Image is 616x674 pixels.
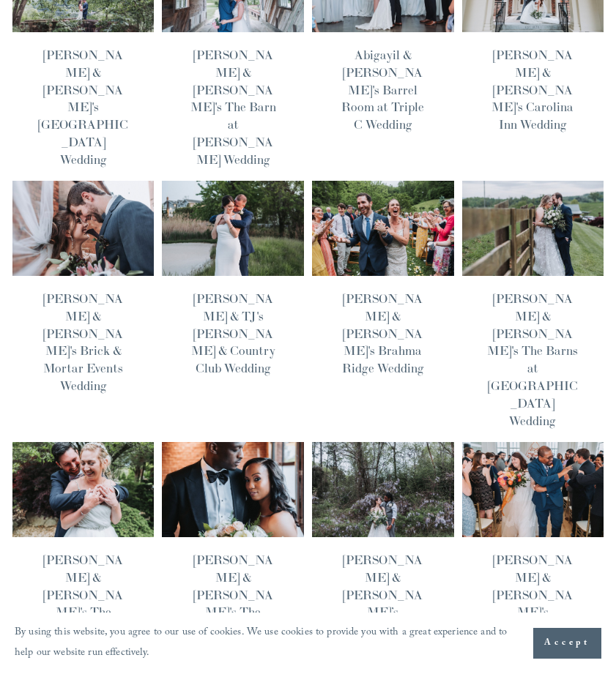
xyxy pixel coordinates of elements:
img: Miranda &amp; Jeremy’s Timberlake Earth Sancturary Wedding [311,441,455,537]
img: Bianca &amp; Lonzell's The Cookery Wedding [161,441,305,537]
a: [PERSON_NAME] & [PERSON_NAME]'s The Barn at [PERSON_NAME] Wedding [190,47,276,168]
a: [PERSON_NAME] & [PERSON_NAME]'s [GEOGRAPHIC_DATA] Wedding [38,47,128,168]
a: Abigayil & [PERSON_NAME]'s Barrel Room at Triple C Wedding [341,47,424,132]
a: [PERSON_NAME] & [PERSON_NAME]'s Carolina Inn Wedding [491,47,574,132]
a: [PERSON_NAME] & [PERSON_NAME]'s Brahma Ridge Wedding [342,291,424,376]
span: Accept [544,636,590,651]
img: Brianna &amp; Alex's Brahma Ridge Wedding [311,180,455,276]
img: Danielle &amp; Cody's Brick &amp; Mortar Events Wedding [12,180,155,276]
a: [PERSON_NAME] & TJ's [PERSON_NAME] & Country Club Wedding [191,291,275,376]
a: [PERSON_NAME] & [PERSON_NAME]'s The Cookery Wedding [193,552,273,655]
img: Katie &amp; Fernando's Cannon Room Wedding [461,441,605,537]
a: [PERSON_NAME] & [PERSON_NAME]'s [PERSON_NAME] Room Wedding [493,552,573,673]
img: Maura &amp; TJ's Lawrence Yatch &amp; Country Club Wedding [161,180,305,276]
p: By using this website, you agree to our use of cookies. We use cookies to provide you with a grea... [15,623,519,664]
img: Calli &amp; Brandon's The Venues at Langtree Wedding [12,441,155,537]
a: [PERSON_NAME] & [PERSON_NAME]'s The Venues at [GEOGRAPHIC_DATA] [38,552,128,673]
img: Mattie &amp; Nick's The Barns at Chip Ridge Wedding [461,180,605,276]
a: [PERSON_NAME] & [PERSON_NAME]'s Brick & Mortar Events Wedding [43,291,123,394]
a: [PERSON_NAME] & [PERSON_NAME]'s The Barns at [GEOGRAPHIC_DATA] Wedding [487,291,578,429]
button: Accept [533,628,601,659]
